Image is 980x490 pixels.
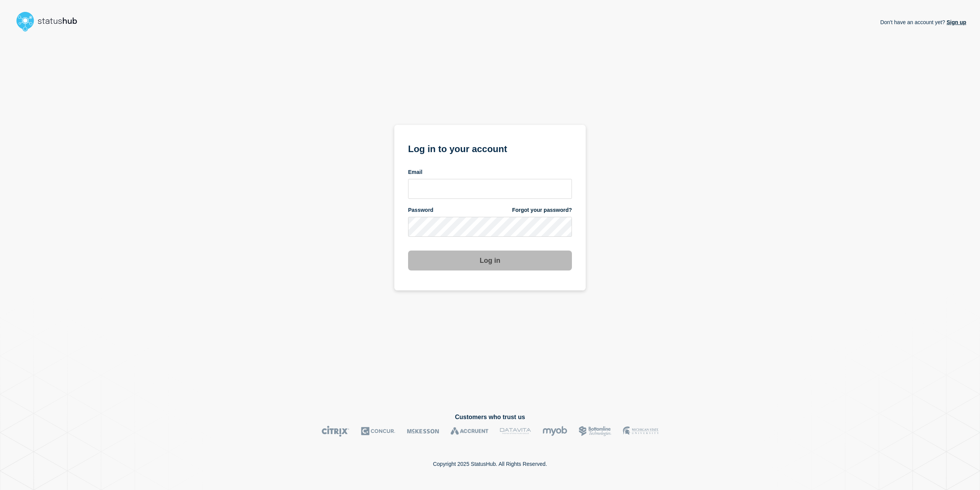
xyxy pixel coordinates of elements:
[408,141,572,155] h1: Log in to your account
[433,461,547,467] p: Copyright 2025 StatusHub. All Rights Reserved.
[880,13,966,31] p: Don't have an account yet?
[408,217,572,237] input: password input
[14,9,87,34] img: StatusHub logo
[407,426,439,437] img: McKesson logo
[408,169,422,176] span: Email
[623,426,658,437] img: MSU logo
[408,251,572,270] button: Log in
[451,426,488,437] img: Accruent logo
[500,426,531,437] img: DataVita logo
[14,414,966,421] h2: Customers who trust us
[945,19,966,25] a: Sign up
[512,206,572,214] a: Forgot your password?
[579,426,611,437] img: Bottomline logo
[361,426,395,437] img: Concur logo
[322,426,350,437] img: Citrix logo
[542,426,567,437] img: myob logo
[408,206,433,214] span: Password
[408,179,572,199] input: email input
